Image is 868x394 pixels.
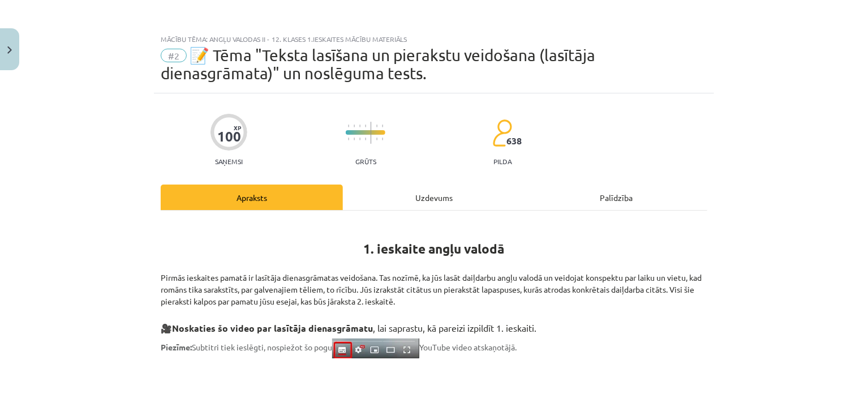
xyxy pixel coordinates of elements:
span: Subtitri tiek ieslēgti, nospiežot šo pogu YouTube video atskaņotājā. [161,342,517,352]
img: icon-short-line-57e1e144782c952c97e751825c79c345078a6d821885a25fce030b3d8c18986b.svg [359,125,360,127]
div: Apraksts [161,185,343,210]
img: icon-short-line-57e1e144782c952c97e751825c79c345078a6d821885a25fce030b3d8c18986b.svg [376,125,377,127]
strong: 1. ieskaite angļu valodā [364,241,505,257]
span: 📝 Tēma "Teksta lasīšana un pierakstu veidošana (lasītāja dienasgrāmata)" un noslēguma tests. [161,46,595,83]
div: 100 [217,129,241,144]
img: icon-short-line-57e1e144782c952c97e751825c79c345078a6d821885a25fce030b3d8c18986b.svg [365,125,366,127]
img: icon-long-line-d9ea69661e0d244f92f715978eff75569469978d946b2353a9bb055b3ed8787d.svg [371,122,372,144]
span: #2 [161,49,187,62]
div: Uzdevums [343,185,525,210]
div: Mācību tēma: Angļu valodas ii - 12. klases 1.ieskaites mācību materiāls [161,35,707,43]
img: icon-short-line-57e1e144782c952c97e751825c79c345078a6d821885a25fce030b3d8c18986b.svg [382,125,383,127]
h3: 🎥 , lai saprastu, kā pareizi izpildīt 1. ieskaiti. [161,314,707,335]
img: icon-short-line-57e1e144782c952c97e751825c79c345078a6d821885a25fce030b3d8c18986b.svg [348,138,349,140]
img: icon-short-line-57e1e144782c952c97e751825c79c345078a6d821885a25fce030b3d8c18986b.svg [382,138,383,140]
img: icon-short-line-57e1e144782c952c97e751825c79c345078a6d821885a25fce030b3d8c18986b.svg [359,138,360,140]
strong: Noskaties šo video par lasītāja dienasgrāmatu [172,322,373,334]
img: icon-short-line-57e1e144782c952c97e751825c79c345078a6d821885a25fce030b3d8c18986b.svg [354,125,355,127]
p: Saņemsi [210,157,247,165]
span: 638 [506,136,522,146]
strong: Piezīme: [161,342,192,352]
img: icon-short-line-57e1e144782c952c97e751825c79c345078a6d821885a25fce030b3d8c18986b.svg [365,138,366,140]
img: icon-short-line-57e1e144782c952c97e751825c79c345078a6d821885a25fce030b3d8c18986b.svg [348,125,349,127]
img: icon-close-lesson-0947bae3869378f0d4975bcd49f059093ad1ed9edebbc8119c70593378902aed.svg [7,46,12,54]
p: Grūts [355,157,376,165]
p: pilda [493,157,512,165]
p: Pirmās ieskaites pamatā ir lasītāja dienasgrāmatas veidošana. Tas nozīmē, ka jūs lasāt daiļdarbu ... [161,260,707,307]
div: Palīdzība [525,185,707,210]
img: students-c634bb4e5e11cddfef0936a35e636f08e4e9abd3cc4e673bd6f9a4125e45ecb1.svg [492,119,512,147]
img: icon-short-line-57e1e144782c952c97e751825c79c345078a6d821885a25fce030b3d8c18986b.svg [354,138,355,140]
img: icon-short-line-57e1e144782c952c97e751825c79c345078a6d821885a25fce030b3d8c18986b.svg [376,138,377,140]
span: XP [234,125,241,131]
